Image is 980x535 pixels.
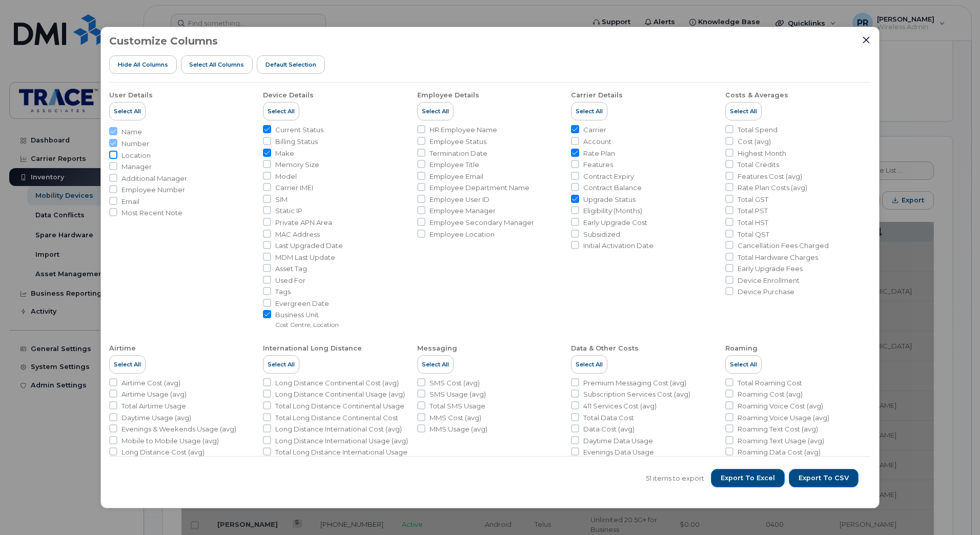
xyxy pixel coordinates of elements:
span: Total Long Distance International Usage [275,447,407,457]
span: Daytime Data Usage [583,436,653,446]
span: Early Upgrade Fees [738,264,803,274]
span: Select All [268,107,295,115]
span: Cancellation Fees Charged [738,241,829,251]
span: SMS Cost (avg) [430,378,480,388]
span: Device Purchase [738,287,794,297]
span: Termination Date [430,149,487,158]
span: Billing Status [275,137,318,147]
span: MDM Last Update [275,253,335,262]
span: Roaming Text Cost (avg) [738,424,818,434]
span: Select All [730,107,757,115]
span: Total QST [738,230,769,239]
div: Roaming [725,344,758,353]
button: Select All [109,102,146,120]
span: Eligibility (Months) [583,206,642,216]
button: Select all Columns [181,55,253,74]
span: Additional Manager [121,174,187,183]
span: Subscription Services Cost (avg) [583,389,690,399]
span: Rate Plan Costs (avg) [738,183,807,193]
span: Roaming Voice Usage (avg) [738,413,829,423]
span: Private APN Area [275,218,332,228]
span: Roaming Cost (avg) [738,389,803,399]
span: Select all Columns [189,60,244,69]
button: Select All [109,355,146,374]
span: Premium Messaging Cost (avg) [583,378,686,388]
span: Total Data Cost [583,413,634,423]
span: Device Enrollment [738,276,800,285]
span: Total Roaming Cost [738,378,802,388]
span: Select All [114,107,141,115]
span: Evergreen Date [275,299,329,308]
button: Hide All Columns [109,55,177,74]
span: Early Upgrade Cost [583,218,647,228]
span: Features [583,160,613,170]
span: Hide All Columns [118,60,168,69]
span: MMS Usage (avg) [430,424,487,434]
span: Rate Plan [583,149,615,158]
div: International Long Distance [263,344,362,353]
span: Highest Month [738,149,786,158]
div: Device Details [263,91,314,100]
span: Total Long Distance Continental Usage [275,401,404,411]
span: Memory Size [275,160,319,170]
div: User Details [109,91,153,100]
span: Default Selection [266,60,316,69]
span: Employee Location [430,230,495,239]
span: 411 Services Cost (avg) [583,401,657,411]
button: Export to Excel [711,469,785,487]
span: Cost (avg) [738,137,771,147]
span: Most Recent Note [121,208,182,218]
small: Cost Centre, Location [275,321,339,328]
div: Airtime [109,344,136,353]
span: Airtime Cost (avg) [121,378,180,388]
span: Long Distance International Usage (avg) [275,436,408,446]
div: Employee Details [417,91,479,100]
button: Select All [725,102,762,120]
span: Total GST [738,195,768,204]
span: Total Credits [738,160,779,170]
div: Messaging [417,344,457,353]
span: Select All [576,107,603,115]
span: Long Distance Continental Usage (avg) [275,389,405,399]
span: Roaming Text Usage (avg) [738,436,824,446]
span: Subsidized [583,230,620,239]
span: Number [121,139,149,149]
span: Select All [730,360,757,368]
span: Airtime Usage (avg) [121,389,187,399]
span: Upgrade Status [583,195,636,204]
span: Export to Excel [721,474,775,483]
span: Make [275,149,294,158]
span: Name [121,127,142,137]
span: Carrier [583,125,606,135]
span: Total SMS Usage [430,401,485,411]
span: Evenings & Weekends Usage (avg) [121,424,236,434]
span: Select All [268,360,295,368]
button: Export to CSV [789,469,859,487]
span: Total Spend [738,125,778,135]
span: Asset Tag [275,264,307,274]
span: HR Employee Name [430,125,497,135]
span: Employee User ID [430,195,489,204]
span: Total HST [738,218,768,228]
span: Roaming Voice Cost (avg) [738,401,823,411]
span: Manager [121,162,152,172]
span: SMS Usage (avg) [430,389,486,399]
span: Employee Status [430,137,486,147]
span: Daytime Usage (avg) [121,413,191,423]
span: Used For [275,276,305,285]
button: Close [862,35,871,45]
span: Select All [114,360,141,368]
span: Long Distance International Cost (avg) [275,424,402,434]
button: Select All [725,355,762,374]
span: Long Distance Cost (avg) [121,447,205,457]
button: Default Selection [257,55,325,74]
span: Location [121,151,151,160]
div: Data & Other Costs [571,344,639,353]
span: Email [121,197,139,207]
span: Evenings Data Usage [583,447,654,457]
button: Select All [417,102,454,120]
span: MAC Address [275,230,320,239]
span: Employee Email [430,172,483,181]
button: Select All [571,355,607,374]
span: Total Airtime Usage [121,401,186,411]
